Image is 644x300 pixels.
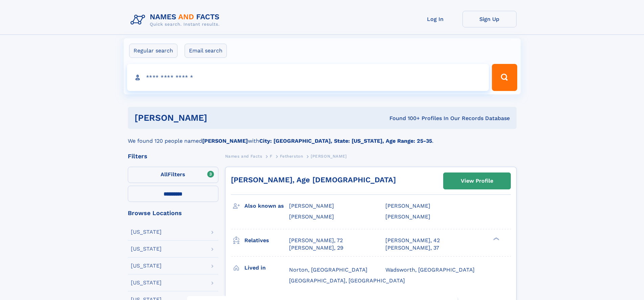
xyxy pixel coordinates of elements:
a: View Profile [444,173,510,189]
h1: [PERSON_NAME] [135,114,299,122]
span: [PERSON_NAME] [289,213,334,220]
span: Fetherston [280,154,303,159]
span: [PERSON_NAME] [385,213,430,220]
a: Log In [408,11,462,27]
a: [PERSON_NAME], 42 [385,237,440,244]
h3: Also known as [244,200,289,212]
h3: Lived in [244,262,289,274]
a: [PERSON_NAME], Age [DEMOGRAPHIC_DATA] [231,176,396,184]
img: Logo Names and Facts [128,11,225,29]
a: [PERSON_NAME], 72 [289,237,343,244]
a: Fetherston [280,152,303,160]
a: [PERSON_NAME], 37 [385,244,439,252]
label: Regular search [129,44,177,58]
a: Names and Facts [225,152,262,160]
div: Browse Locations [128,210,218,216]
div: [US_STATE] [131,229,162,235]
span: F [270,154,272,159]
span: Wadsworth, [GEOGRAPHIC_DATA] [385,267,475,273]
div: Found 100+ Profiles In Our Records Database [298,115,510,122]
h3: Relatives [244,235,289,246]
div: View Profile [461,173,493,189]
input: search input [127,64,489,91]
div: [US_STATE] [131,263,162,269]
a: Sign Up [462,11,517,27]
span: All [161,171,168,178]
div: Filters [128,153,218,159]
div: We found 120 people named with . [128,129,517,145]
label: Email search [185,44,227,58]
div: [US_STATE] [131,280,162,285]
span: [PERSON_NAME] [311,154,347,159]
span: [PERSON_NAME] [289,203,334,209]
div: ❯ [492,236,500,241]
a: [PERSON_NAME], 29 [289,244,343,252]
span: [GEOGRAPHIC_DATA], [GEOGRAPHIC_DATA] [289,277,405,284]
button: Search Button [492,64,517,91]
label: Filters [128,167,218,183]
div: [US_STATE] [131,246,162,252]
b: [PERSON_NAME] [202,138,248,144]
a: F [270,152,272,160]
span: Norton, [GEOGRAPHIC_DATA] [289,267,367,273]
span: [PERSON_NAME] [385,203,430,209]
b: City: [GEOGRAPHIC_DATA], State: [US_STATE], Age Range: 25-35 [259,138,432,144]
